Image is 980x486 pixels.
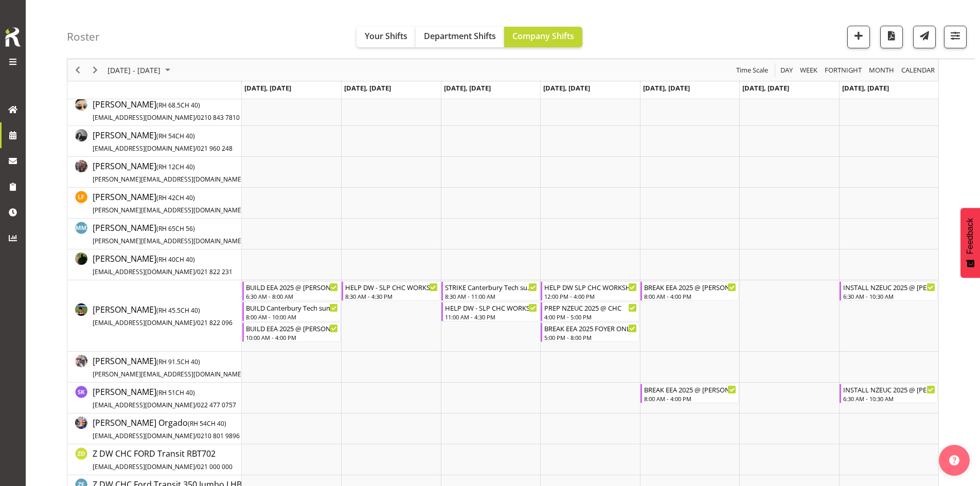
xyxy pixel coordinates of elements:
[93,99,240,122] span: [PERSON_NAME]
[246,313,338,321] div: 8:00 AM - 10:00 AM
[735,64,770,77] button: Time Scale
[67,444,242,475] td: Z DW CHC FORD Transit RBT702 resource
[441,302,540,321] div: Rosey McKimmie"s event - HELP DW - SLP CHC WORKSHOP Begin From Wednesday, September 10, 2025 at 1...
[156,101,200,110] span: ( CH 40)
[824,64,863,77] span: Fortnight
[445,313,537,321] div: 11:00 AM - 4:30 PM
[544,302,636,313] div: PREP NZEUC 2025 @ CHC
[93,417,240,441] span: [PERSON_NAME] Orgado
[504,27,582,47] button: Company Shifts
[543,83,590,93] span: [DATE], [DATE]
[158,193,175,202] span: RH 42
[799,64,818,77] span: Week
[195,462,197,471] span: /
[197,267,233,276] span: 021 822 231
[67,95,242,126] td: Aof Anujarawat resource
[512,30,574,42] span: Company Shifts
[840,384,938,403] div: Stuart Korunic"s event - INSTALL NZEUC 2025 @ Te Pae On Site @ 0700 Begin From Sunday, September ...
[158,163,175,171] span: RH 12
[93,253,233,277] span: [PERSON_NAME]
[644,292,736,300] div: 8:00 AM - 4:00 PM
[106,64,175,77] button: September 08 - 14, 2025
[843,394,935,403] div: 6:30 AM - 10:30 AM
[93,222,281,246] span: [PERSON_NAME]
[365,30,407,42] span: Your Shifts
[197,113,240,122] span: 0210 843 7810
[742,83,789,93] span: [DATE], [DATE]
[93,386,236,410] a: [PERSON_NAME](RH 51CH 40)[EMAIL_ADDRESS][DOMAIN_NAME]/022 477 0757
[93,175,243,184] span: [PERSON_NAME][EMAIL_ADDRESS][DOMAIN_NAME]
[93,222,281,246] a: [PERSON_NAME](RH 65CH 56)[PERSON_NAME][EMAIL_ADDRESS][DOMAIN_NAME]
[640,384,739,403] div: Stuart Korunic"s event - BREAK EEA 2025 @ Te Pae On Site @ 0830 Begin From Friday, September 12, ...
[67,31,100,43] h4: Roster
[197,318,233,327] span: 021 822 096
[416,27,504,47] button: Department Shifts
[345,282,437,292] div: HELP DW - SLP CHC WORKSHOP - ON CALL FOR EEA -
[67,280,242,352] td: Rosey McKimmie resource
[798,64,819,77] button: Timeline Week
[156,388,195,397] span: ( CH 40)
[93,370,243,379] span: [PERSON_NAME][EMAIL_ADDRESS][DOMAIN_NAME]
[357,27,416,47] button: Your Shifts
[158,132,175,140] span: RH 54
[900,64,937,77] button: Month
[444,83,491,93] span: [DATE], [DATE]
[644,384,736,394] div: BREAK EEA 2025 @ [PERSON_NAME] On Site @ 0830
[190,419,207,428] span: RH 54
[197,462,233,471] span: 021 000 000
[93,355,281,380] a: [PERSON_NAME](RH 91.5CH 40)[PERSON_NAME][EMAIL_ADDRESS][DOMAIN_NAME]
[868,64,895,77] span: Month
[67,219,242,249] td: Matt McFarlane resource
[246,292,338,300] div: 6:30 AM - 8:00 AM
[445,302,537,313] div: HELP DW - SLP CHC WORKSHOP
[93,267,195,276] span: [EMAIL_ADDRESS][DOMAIN_NAME]
[424,30,496,42] span: Department Shifts
[944,26,967,48] button: Filter Shifts
[195,401,197,409] span: /
[242,322,341,342] div: Rosey McKimmie"s event - BUILD EEA 2025 @ Te Pae On Site @ 0700 Begin From Monday, September 8, 2...
[106,64,162,77] span: [DATE] - [DATE]
[344,83,391,93] span: [DATE], [DATE]
[93,318,195,327] span: [EMAIL_ADDRESS][DOMAIN_NAME]
[544,313,636,321] div: 4:00 PM - 5:00 PM
[197,431,240,440] span: 0210 801 9896
[93,462,195,471] span: [EMAIL_ADDRESS][DOMAIN_NAME]
[735,64,769,77] span: Time Scale
[342,281,440,301] div: Rosey McKimmie"s event - HELP DW - SLP CHC WORKSHOP - ON CALL FOR EEA - Begin From Tuesday, Septe...
[195,267,197,276] span: /
[847,26,870,48] button: Add a new shift
[246,323,338,333] div: BUILD EEA 2025 @ [PERSON_NAME] On Site @ 0700
[843,384,935,394] div: INSTALL NZEUC 2025 @ [PERSON_NAME] On Site @ 0700
[158,101,181,110] span: RH 68.5
[242,281,341,301] div: Rosey McKimmie"s event - BUILD EEA 2025 @ Te Pae On Site @ 0700 Begin From Monday, September 8, 2...
[541,302,639,321] div: Rosey McKimmie"s event - PREP NZEUC 2025 @ CHC Begin From Thursday, September 11, 2025 at 4:00:00...
[67,188,242,219] td: Lance Ferguson resource
[93,98,240,123] a: [PERSON_NAME](RH 68.5CH 40)[EMAIL_ADDRESS][DOMAIN_NAME]/0210 843 7810
[156,306,200,315] span: ( CH 40)
[93,304,233,328] span: [PERSON_NAME]
[93,417,240,441] a: [PERSON_NAME] Orgado(RH 54CH 40)[EMAIL_ADDRESS][DOMAIN_NAME]/0210 801 9896
[195,144,197,153] span: /
[71,64,85,77] button: Previous
[246,282,338,292] div: BUILD EEA 2025 @ [PERSON_NAME] On Site @ 0700
[246,333,338,341] div: 10:00 AM - 4:00 PM
[644,282,736,292] div: BREAK EEA 2025 @ [PERSON_NAME] On Site @ 0830
[93,130,233,153] span: [PERSON_NAME]
[156,163,195,171] span: ( CH 40)
[156,132,195,140] span: ( CH 40)
[93,113,195,122] span: [EMAIL_ADDRESS][DOMAIN_NAME]
[544,292,636,300] div: 12:00 PM - 4:00 PM
[541,281,639,301] div: Rosey McKimmie"s event - HELP DW SLP CHC WORKSHOP Begin From Thursday, September 11, 2025 at 12:0...
[158,224,175,233] span: RH 65
[441,281,540,301] div: Rosey McKimmie"s event - STRIKE Canterbury Tech summit 2025 @ Te Pae On Site @ 0900 Begin From We...
[156,357,200,366] span: ( CH 40)
[195,113,197,122] span: /
[93,253,233,277] a: [PERSON_NAME](RH 40CH 40)[EMAIL_ADDRESS][DOMAIN_NAME]/021 822 231
[156,255,195,264] span: ( CH 40)
[197,401,236,409] span: 022 477 0757
[67,249,242,280] td: Micah Hetrick resource
[93,191,281,215] span: [PERSON_NAME]
[93,447,233,472] a: Z DW CHC FORD Transit RBT702[EMAIL_ADDRESS][DOMAIN_NAME]/021 000 000
[93,237,243,245] span: [PERSON_NAME][EMAIL_ADDRESS][DOMAIN_NAME]
[966,218,975,254] span: Feedback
